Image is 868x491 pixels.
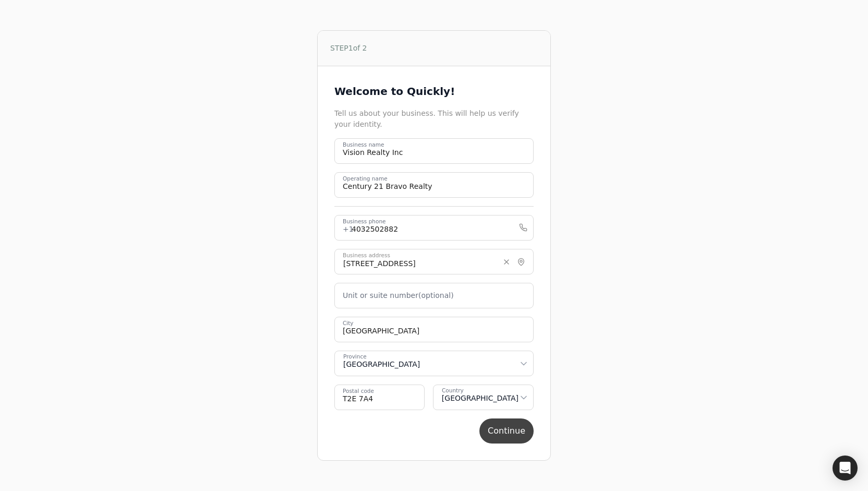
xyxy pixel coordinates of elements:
label: Business name [343,141,384,149]
label: Operating name [343,175,388,183]
label: City [343,319,354,328]
div: Province [343,353,367,361]
div: Country [442,387,464,395]
span: STEP 1 of 2 [330,43,367,54]
label: Business address [343,252,390,260]
div: Open Intercom Messenger [833,456,858,481]
div: Welcome to Quickly! [334,83,534,100]
label: Business phone [343,218,386,226]
div: Tell us about your business. This will help us verify your identity. [334,108,534,130]
button: Continue [479,418,534,444]
label: Unit or suite number (optional) [343,290,454,301]
label: Postal code [343,387,374,396]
